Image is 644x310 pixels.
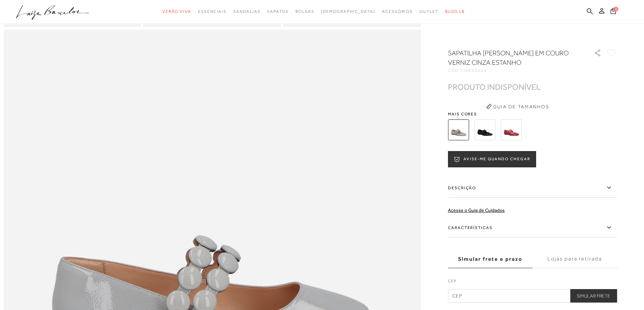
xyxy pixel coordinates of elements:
[267,5,288,18] a: categoryNavScreenReaderText
[532,250,617,268] label: Lojas para retirada
[448,151,536,167] button: AVISE-ME QUANDO CHEGAR
[609,7,618,17] button: 0
[448,207,505,213] a: Acesse o Guia de Cuidados
[460,68,487,73] span: 130600624
[448,119,469,140] img: SAPATILHA MARY JANE EM COURO VERNIZ CINZA ESTANHO
[448,68,583,73] div: CÓD:
[448,218,617,237] label: Características
[448,83,541,90] div: PRODUTO INDISPONÍVEL
[570,289,617,303] button: Simular Frete
[198,5,226,18] a: categoryNavScreenReaderText
[448,112,617,116] span: Mais cores
[448,178,617,198] label: Descrição
[448,250,532,268] label: Simular frete e prazo
[445,5,465,18] a: BLOG LB
[484,101,551,112] button: Guia de Tamanhos
[233,9,260,14] span: Sandálias
[448,289,617,303] input: CEP
[233,5,260,18] a: categoryNavScreenReaderText
[295,5,314,18] a: categoryNavScreenReaderText
[420,5,438,18] a: categoryNavScreenReaderText
[321,5,375,18] a: noSubCategoriesText
[501,119,522,140] img: SAPATILHA MARY JANE EM COURO VERNIZ VERMELHO PIMENTA
[474,119,495,140] img: SAPATILHA MARY JANE EM COURO VERNIZ PRETO
[295,9,314,14] span: Bolsas
[162,5,191,18] a: categoryNavScreenReaderText
[267,9,288,14] span: Sapatos
[321,9,375,14] span: [DEMOGRAPHIC_DATA]
[614,7,618,11] span: 0
[382,5,413,18] a: categoryNavScreenReaderText
[448,48,575,67] h1: SAPATILHA [PERSON_NAME] EM COURO VERNIZ CINZA ESTANHO
[420,9,438,14] span: Outlet
[198,9,226,14] span: Essenciais
[162,9,191,14] span: Verão Viva
[445,9,465,14] span: BLOG LB
[448,278,617,287] label: CEP
[382,9,413,14] span: Acessórios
